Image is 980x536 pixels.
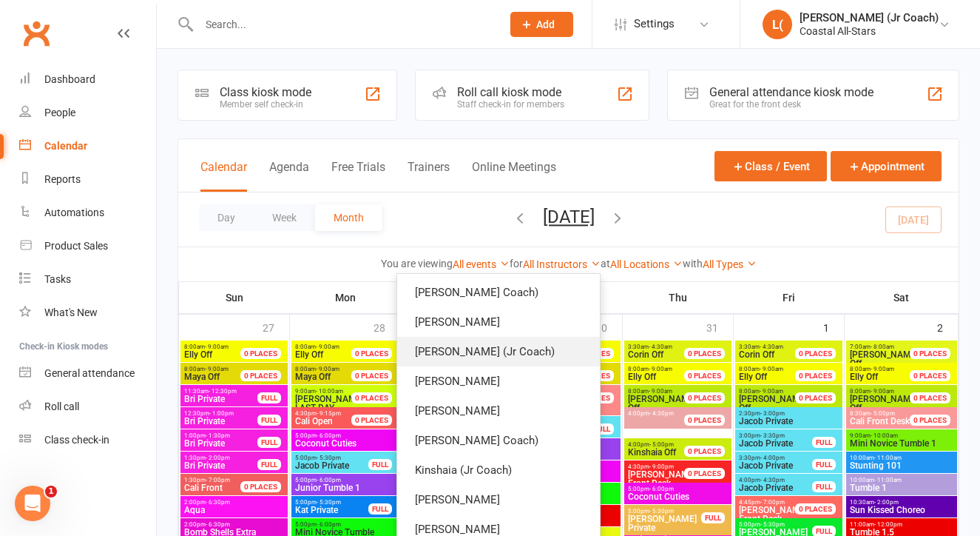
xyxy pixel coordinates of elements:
button: Free Trials [331,160,385,192]
span: 4:00pm [627,441,702,448]
th: Mon [290,282,401,313]
span: Jacob Private [738,417,839,426]
span: - 4:30am [649,344,672,350]
span: 5:00pm [294,455,369,461]
div: Staff check-in for members [457,99,564,110]
span: - 8:00am [871,344,894,350]
iframe: Intercom live chat [15,486,50,521]
span: 3:30am [627,344,702,350]
span: Jacob Private [738,439,813,448]
span: Cali Open [295,416,333,426]
div: 0 PLACES [240,481,281,492]
div: Member self check-in [220,99,311,110]
span: 1:30pm [183,477,258,483]
span: 10:00am [849,455,954,461]
div: 0 PLACES [351,370,392,381]
span: 8:00am [294,366,369,372]
th: Sun [179,282,290,313]
span: [PERSON_NAME] Off [739,394,808,413]
span: 8:00am [849,366,927,372]
div: 1 [823,315,844,339]
span: - 11:00am [874,455,902,461]
span: 5:00pm [294,477,396,483]
span: - 1:00pm [209,410,234,417]
div: 27 [263,315,289,339]
span: Bri Private [183,461,258,470]
span: Jacob Private [294,461,369,470]
span: Kat Private [294,506,369,515]
span: Elly Off [184,349,212,360]
span: - 7:00pm [206,477,230,483]
div: FULL [590,423,614,435]
a: [PERSON_NAME] [397,307,600,337]
div: Product Sales [44,240,108,252]
span: 9:00am [849,432,954,439]
span: - 5:00pm [871,410,895,417]
div: Tasks [44,273,71,285]
button: Agenda [269,160,309,192]
span: - 5:30pm [649,508,674,515]
a: [PERSON_NAME] [397,396,600,426]
input: Search... [195,14,491,35]
span: 4:00pm [738,477,813,483]
a: Automations [19,196,156,230]
div: 28 [374,315,400,339]
span: - 12:30pm [209,388,237,395]
span: Tumble 1 [849,483,954,492]
div: 0 PLACES [795,370,836,381]
div: 0 PLACES [684,348,725,359]
div: FULL [701,512,725,523]
span: Bri Private [183,439,258,448]
div: General attendance [44,367,135,379]
span: 3:30pm [738,455,813,461]
span: 5:00pm [627,508,702,515]
strong: at [601,258,610,269]
div: FULL [257,392,281,403]
div: Reports [44,173,81,185]
div: FULL [368,503,392,515]
span: - 9:00am [760,366,783,372]
span: Settings [634,7,675,41]
span: - 10:00am [316,388,343,395]
span: Elly Off [295,349,323,360]
span: Bri Private [183,417,258,426]
span: [PERSON_NAME] Front Desk [628,469,697,489]
span: - 6:00pm [317,477,341,483]
div: Roll call kiosk mode [457,85,564,99]
a: All Locations [610,258,683,270]
a: Calendar [19,130,156,163]
span: - 9:00am [871,388,894,395]
span: Coconut Cuties [627,492,729,501]
div: FULL [812,437,836,448]
span: [PERSON_NAME] Front Desk [739,505,808,524]
div: 0 PLACES [351,392,392,403]
a: [PERSON_NAME] (Jr Coach) [397,337,600,366]
span: - 4:00pm [760,455,785,461]
span: 5:00pm [294,499,369,506]
span: - 11:00am [874,477,902,483]
span: Add [536,19,555,30]
span: - 6:30pm [206,521,230,528]
span: Sun Kissed Choreo [849,506,954,515]
span: Junior Tumble 1 [294,483,396,492]
button: Day [199,204,254,231]
div: Calendar [44,140,87,152]
span: Jacob Private [738,483,813,492]
span: 8:00am [849,388,927,395]
div: 0 PLACES [910,392,950,403]
strong: You are viewing [381,258,453,269]
span: - 4:30pm [760,477,785,483]
a: Tasks [19,263,156,296]
span: - 9:00am [871,366,894,372]
div: FULL [368,459,392,470]
div: 31 [706,315,733,339]
span: Jacob Private [738,461,813,470]
div: 0 PLACES [240,370,281,381]
span: Corin Off [628,349,663,360]
span: 8:30am [849,410,927,417]
div: 0 PLACES [240,348,281,359]
span: Mini Novice Tumble 1 [849,439,954,448]
span: 4:30pm [294,410,369,417]
span: - 7:00pm [760,499,785,506]
span: Kinshaia Off [628,447,676,458]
